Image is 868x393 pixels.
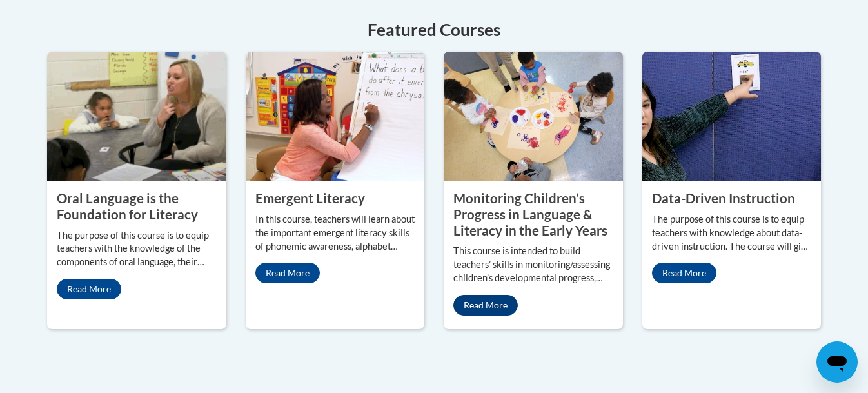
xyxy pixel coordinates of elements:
p: In this course, teachers will learn about the important emergent literacy skills of phonemic awar... [255,213,415,254]
property: Data-Driven Instruction [652,190,795,206]
p: The purpose of this course is to equip teachers with the knowledge of the components of oral lang... [57,229,217,270]
img: Emergent Literacy [246,52,425,181]
img: Oral Language is the Foundation for Literacy [47,52,226,181]
property: Monitoring Children’s Progress in Language & Literacy in the Early Years [453,190,607,237]
iframe: Button to launch messaging window [816,341,858,383]
property: Oral Language is the Foundation for Literacy [57,190,198,222]
a: Read More [255,263,320,283]
p: The purpose of this course is to equip teachers with knowledge about data-driven instruction. The... [652,213,812,254]
img: Monitoring Children’s Progress in Language & Literacy in the Early Years [444,52,623,181]
img: Data-Driven Instruction [642,52,822,181]
h4: Featured Courses [47,17,821,43]
a: Read More [453,295,518,316]
a: Read More [652,263,716,283]
a: Read More [57,279,121,299]
property: Emergent Literacy [255,190,365,206]
p: This course is intended to build teachers’ skills in monitoring/assessing children’s developmenta... [453,245,613,285]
